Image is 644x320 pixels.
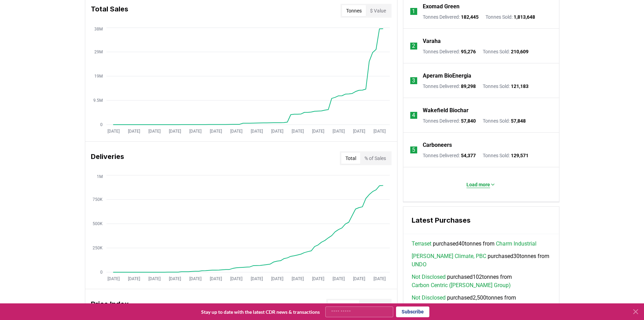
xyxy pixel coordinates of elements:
[412,215,551,225] h3: Latest Purchases
[93,98,103,103] tspan: 9.5M
[412,252,551,269] span: purchased 30 tonnes from
[271,276,283,281] tspan: [DATE]
[423,83,476,90] p: Tonnes Delivered :
[328,300,359,311] button: By Method
[100,122,103,127] tspan: 0
[461,14,479,20] span: 182,445
[412,77,415,85] p: 3
[461,118,476,124] span: 57,840
[412,42,415,50] p: 2
[412,7,415,16] p: 1
[312,276,324,281] tspan: [DATE]
[423,37,441,45] a: Varaha
[148,129,160,134] tspan: [DATE]
[511,118,526,124] span: 57,848
[412,260,427,269] a: UNDO
[412,146,415,154] p: 5
[461,83,476,89] span: 89,298
[412,252,486,260] a: [PERSON_NAME] Climate, PBC
[230,276,242,281] tspan: [DATE]
[353,129,365,134] tspan: [DATE]
[461,49,476,54] span: 95,276
[412,273,551,290] span: purchased 102 tonnes from
[483,152,529,159] p: Tonnes Sold :
[412,294,446,302] a: Not Disclosed
[423,117,476,124] p: Tonnes Delivered :
[496,240,536,248] a: Charm Industrial
[423,106,469,115] a: Wakefield Biochar
[483,48,529,55] p: Tonnes Sold :
[312,129,324,134] tspan: [DATE]
[148,276,160,281] tspan: [DATE]
[94,50,103,54] tspan: 29M
[511,49,529,54] span: 210,609
[423,2,460,11] a: Exomad Green
[461,178,501,192] button: Load more
[483,83,529,90] p: Tonnes Sold :
[412,240,431,248] a: Terraset
[342,5,366,16] button: Tonnes
[107,276,119,281] tspan: [DATE]
[511,153,529,158] span: 129,571
[412,302,447,310] a: Exomad Green
[209,276,222,281] tspan: [DATE]
[128,129,140,134] tspan: [DATE]
[423,14,479,20] p: Tonnes Delivered :
[353,276,365,281] tspan: [DATE]
[360,153,390,164] button: % of Sales
[423,72,471,80] a: Aperam BioEnergia
[483,117,526,124] p: Tonnes Sold :
[423,152,476,159] p: Tonnes Delivered :
[169,276,181,281] tspan: [DATE]
[412,240,536,248] span: purchased 40 tonnes from
[366,5,390,16] button: $ Value
[230,129,242,134] tspan: [DATE]
[91,151,124,165] h3: Deliveries
[373,276,385,281] tspan: [DATE]
[97,174,103,179] tspan: 1M
[332,276,344,281] tspan: [DATE]
[412,294,551,310] span: purchased 2,500 tonnes from
[189,276,201,281] tspan: [DATE]
[94,27,103,32] tspan: 38M
[94,74,103,79] tspan: 19M
[461,153,476,158] span: 54,377
[412,281,511,290] a: Carbon Centric ([PERSON_NAME] Group)
[209,129,222,134] tspan: [DATE]
[250,129,263,134] tspan: [DATE]
[511,83,529,89] span: 121,183
[373,129,385,134] tspan: [DATE]
[107,129,119,134] tspan: [DATE]
[341,153,360,164] button: Total
[271,129,283,134] tspan: [DATE]
[291,129,303,134] tspan: [DATE]
[486,14,535,20] p: Tonnes Sold :
[291,276,303,281] tspan: [DATE]
[169,129,181,134] tspan: [DATE]
[250,276,263,281] tspan: [DATE]
[412,273,446,281] a: Not Disclosed
[423,48,476,55] p: Tonnes Delivered :
[332,129,344,134] tspan: [DATE]
[93,197,103,202] tspan: 750K
[466,181,490,188] p: Load more
[423,141,452,149] a: Carboneers
[128,276,140,281] tspan: [DATE]
[91,4,128,18] h3: Total Sales
[93,246,103,250] tspan: 250K
[514,14,535,20] span: 1,813,648
[359,300,390,311] button: Aggregate
[91,299,129,313] h3: Price Index
[189,129,201,134] tspan: [DATE]
[412,111,415,119] p: 4
[100,270,103,275] tspan: 0
[93,221,103,226] tspan: 500K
